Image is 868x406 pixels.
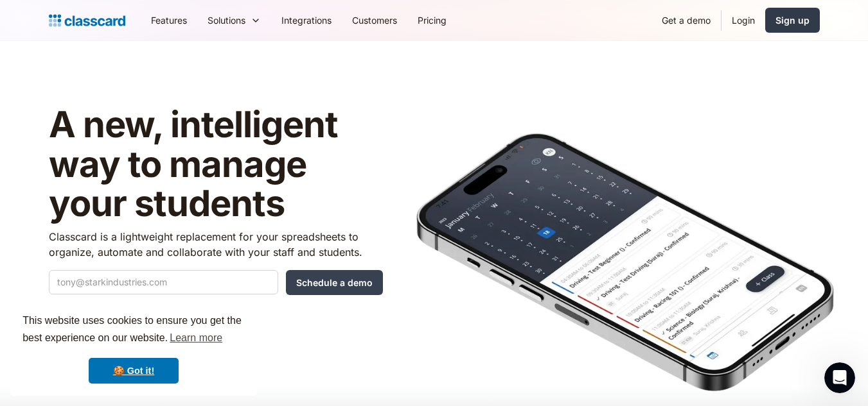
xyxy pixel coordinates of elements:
[89,358,179,384] a: dismiss cookie message
[49,270,278,294] input: tony@starkindustries.com
[49,229,383,260] p: Classcard is a lightweight replacement for your spreadsheets to organize, automate and collaborat...
[765,8,820,33] a: Sign up
[197,6,271,35] div: Solutions
[10,301,257,396] div: cookieconsent
[49,12,125,30] a: Logo
[22,313,245,348] span: This website uses cookies to ensure you get the best experience on our website.
[342,6,407,35] a: Customers
[775,13,810,27] div: Sign up
[651,6,721,35] a: Get a demo
[722,6,765,35] a: Login
[271,6,342,35] a: Integrations
[141,6,197,35] a: Features
[49,270,383,295] form: Quick Demo Form
[407,6,457,35] a: Pricing
[824,362,855,393] iframe: Intercom live chat
[286,270,383,295] input: Schedule a demo
[168,328,224,348] a: learn more about cookies
[208,13,245,27] div: Solutions
[49,105,383,224] h1: A new, intelligent way to manage your students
